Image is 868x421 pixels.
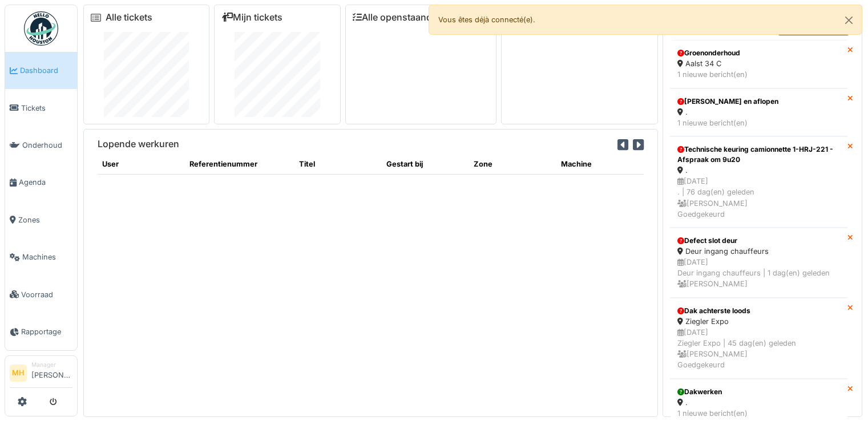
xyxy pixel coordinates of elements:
a: Alle openstaande taken [353,12,463,23]
div: [PERSON_NAME] en aflopen [677,96,840,107]
div: [DATE] Deur ingang chauffeurs | 1 dag(en) geleden [PERSON_NAME] [677,257,840,290]
a: MH Manager[PERSON_NAME] [10,361,72,388]
span: Zones [18,214,72,225]
span: Machines [22,252,72,262]
a: Agenda [5,164,77,201]
div: 1 nieuwe bericht(en) [677,118,840,128]
a: Dak achterste loods Ziegler Expo [DATE]Ziegler Expo | 45 dag(en) geleden [PERSON_NAME]Goedgekeurd [670,298,847,379]
a: Dashboard [5,52,77,89]
a: Groenonderhoud Aalst 34 C 1 nieuwe bericht(en) [670,40,847,88]
div: Ziegler Expo [677,316,840,327]
div: [DATE] . | 76 dag(en) geleden [PERSON_NAME] Goedgekeurd [677,176,840,220]
div: . [677,165,840,176]
div: [DATE] Ziegler Expo | 45 dag(en) geleden [PERSON_NAME] Goedgekeurd [677,327,840,371]
div: 1 nieuwe bericht(en) [677,408,840,419]
h6: Lopende werkuren [98,139,179,149]
span: Voorraad [21,289,72,300]
a: Tickets [5,89,77,126]
span: translation missing: nl.shared.user [102,160,119,168]
div: . [677,107,840,118]
th: Gestart bij [382,154,469,175]
div: Deur ingang chauffeurs [677,246,840,257]
span: Onderhoud [22,140,72,151]
li: [PERSON_NAME] [31,361,72,385]
div: Defect slot deur [677,236,840,246]
a: Mijn tickets [221,12,282,23]
a: Onderhoud [5,127,77,164]
div: Dakwerken [677,387,840,397]
th: Referentienummer [185,154,294,175]
th: Zone [469,154,556,175]
div: Groenonderhoud [677,48,840,58]
div: Aalst 34 C [677,58,840,69]
a: Technische keuring camionnette 1-HRJ-221 - Afspraak om 9u20 . [DATE]. | 76 dag(en) geleden [PERSO... [670,136,847,228]
a: Machines [5,238,77,276]
a: [PERSON_NAME] en aflopen . 1 nieuwe bericht(en) [670,88,847,136]
div: Vous êtes déjà connecté(e). [429,5,863,35]
span: Rapportage [21,326,72,337]
a: Defect slot deur Deur ingang chauffeurs [DATE]Deur ingang chauffeurs | 1 dag(en) geleden [PERSON_... [670,228,847,298]
th: Machine [556,154,644,175]
span: Tickets [21,103,72,114]
a: Zones [5,201,77,238]
div: 1 nieuwe bericht(en) [677,69,840,80]
button: Close [836,5,862,35]
div: Dak achterste loods [677,306,840,316]
div: Technische keuring camionnette 1-HRJ-221 - Afspraak om 9u20 [677,144,840,165]
a: Alle tickets [106,12,152,23]
span: Agenda [19,177,72,188]
span: Dashboard [20,65,72,76]
div: Manager [31,361,72,369]
th: Titel [294,154,382,175]
a: Rapportage [5,313,77,350]
li: MH [10,365,27,382]
img: Badge_color-CXgf-gQk.svg [24,11,58,46]
div: . [677,397,840,408]
a: Voorraad [5,276,77,313]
